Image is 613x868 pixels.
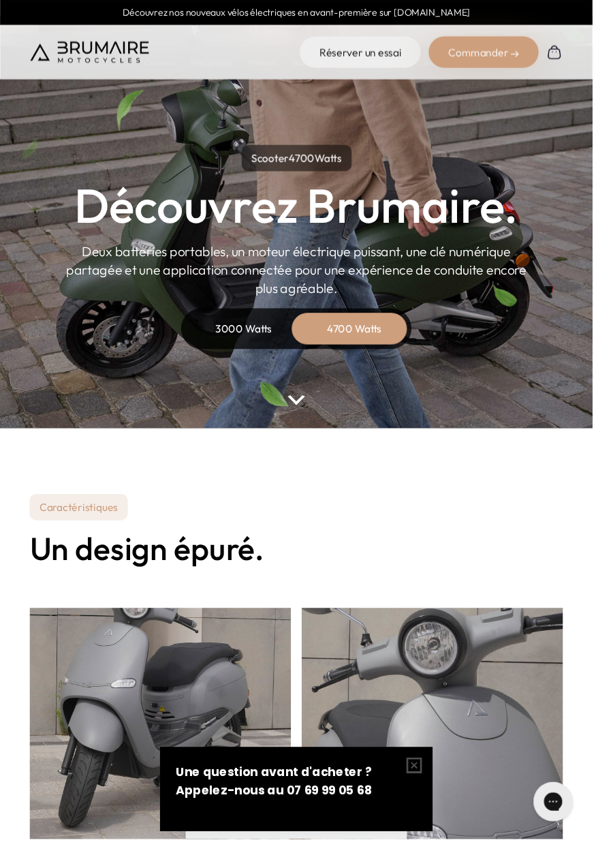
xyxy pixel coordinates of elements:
h2: Un design épuré. [31,549,582,585]
div: 4700 Watts [312,324,421,356]
a: Réserver un essai [310,37,435,70]
img: right-arrow-2.png [529,52,537,60]
img: arrow-bottom.png [298,409,315,419]
div: Commander [443,37,557,70]
p: Deux batteries portables, un moteur électrique puissant, une clé numérique partagée et une applic... [68,251,545,308]
span: 4700 [299,157,326,170]
h1: Découvrez Brumaire. [77,188,536,237]
p: Scooter Watts [250,150,364,177]
iframe: Gorgias live chat messenger [545,804,599,854]
img: Panier [565,46,582,62]
p: Caractéristiques [31,511,132,538]
div: 3000 Watts [198,324,306,356]
img: Brumaire Motocycles [31,43,154,65]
